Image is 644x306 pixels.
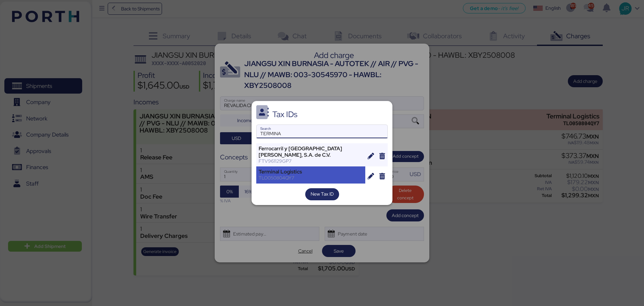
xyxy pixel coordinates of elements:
input: Search [257,125,387,138]
div: Tax IDs [272,111,298,117]
div: TLO050804QY7 [259,175,363,181]
div: Ferrocarril y [GEOGRAPHIC_DATA][PERSON_NAME], S.A. de C.V. [259,146,363,158]
button: New Tax ID [305,188,339,200]
div: Terminal Logistics [259,169,363,175]
span: New Tax ID [311,190,334,198]
div: FTV961129GP7 [259,158,363,164]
